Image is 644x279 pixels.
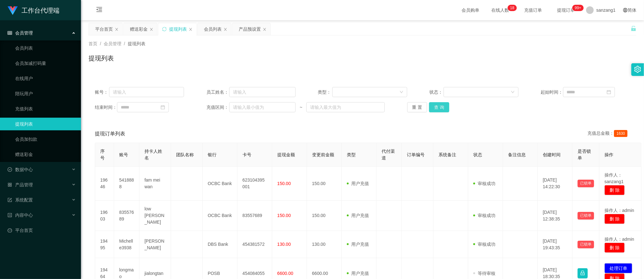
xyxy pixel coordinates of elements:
span: 结束时间： [95,104,117,111]
span: 备注信息 [508,152,526,157]
span: 系统备注 [439,152,456,157]
div: 会员列表 [204,23,222,35]
i: 图标: unlock [631,26,636,31]
button: 删 除 [604,243,625,253]
i: 图标: global [623,8,628,12]
span: 在线人数 [488,8,512,12]
span: 用户充值 [347,242,369,247]
span: 状态 [473,152,482,157]
i: 图标: sync [162,27,167,31]
span: 内容中心 [8,213,33,218]
div: 产品预设置 [239,23,261,35]
a: 会员加扣款 [15,133,76,146]
span: 用户充值 [347,271,369,276]
span: 银行 [208,152,217,157]
td: 19495 [95,231,114,258]
span: 订单编号 [407,152,425,157]
span: 操作人：admin [604,208,634,213]
span: 账号： [95,89,109,96]
span: 操作 [604,152,613,157]
td: DBS Bank [203,231,237,258]
td: 130.00 [307,231,342,258]
span: 团队名称 [176,152,194,157]
span: 代付渠道 [382,149,395,160]
span: 6600.00 [277,271,293,276]
input: 请输入最大值为 [306,102,385,112]
p: 8 [512,5,514,11]
a: 赠送彩金 [15,148,76,161]
i: 图标: profile [8,213,12,217]
span: 员工姓名： [206,89,229,96]
input: 请输入最小值为 [229,102,296,112]
span: 用户充值 [347,181,369,186]
div: 赠送彩金 [130,23,148,35]
div: 充值总金额： [587,130,630,138]
span: 持卡人姓名 [144,149,162,160]
span: 操作人：sanzang1 [604,172,624,184]
i: 图标: form [8,198,12,202]
img: logo.9652507e.png [8,6,18,15]
a: 会员加减打码量 [15,57,76,70]
div: 平台首页 [95,23,113,35]
span: 会员管理 [104,41,121,46]
i: 图标: down [511,90,515,95]
i: 图标: close [263,28,267,31]
span: 产品管理 [8,182,33,187]
span: 类型： [318,89,332,96]
td: 150.00 [307,201,342,231]
td: 83557689 [237,201,272,231]
span: 序号 [100,149,105,160]
button: 处理订单 [604,263,632,273]
td: 5418888 [114,167,139,201]
i: 图标: down [400,90,403,95]
input: 请输入 [109,87,184,97]
span: 操作人：admin [604,237,634,242]
span: 会员管理 [8,30,33,35]
td: 19646 [95,167,114,201]
td: 454381572 [237,231,272,258]
a: 充值列表 [15,102,76,115]
sup: 1049 [572,5,584,11]
i: 图标: calendar [161,105,165,109]
span: 提现订单列表 [95,130,125,138]
td: OCBC Bank [203,201,237,231]
span: 1630 [614,130,628,137]
span: 首页 [89,41,97,46]
div: 提现列表 [169,23,187,35]
td: [PERSON_NAME] [139,231,171,258]
a: 工作台代理端 [8,8,59,13]
td: [DATE] 12:38:35 [538,201,573,231]
span: 审核成功 [473,242,495,247]
span: 类型 [347,152,356,157]
i: 图标: check-circle-o [8,167,12,172]
span: 数据中心 [8,167,33,172]
button: 重 置 [407,102,427,112]
span: 账号 [119,152,128,157]
td: [DATE] 14:22:30 [538,167,573,201]
span: 提现列表 [128,41,145,46]
span: 等待审核 [473,271,495,276]
button: 已锁单 [578,212,594,220]
span: 用户充值 [347,213,369,218]
i: 图标: close [115,28,119,31]
td: [DATE] 19:43:35 [538,231,573,258]
span: 审核成功 [473,213,495,218]
span: 起始时间： [541,89,563,96]
span: 150.00 [277,181,291,186]
span: 充值订单 [521,8,545,12]
i: 图标: close [189,28,193,31]
span: 状态： [429,89,444,96]
span: 创建时间 [543,152,561,157]
a: 图标: dashboard平台首页 [8,224,76,237]
td: OCBC Bank [203,167,237,201]
a: 提现列表 [15,118,76,130]
h1: 工作台代理端 [21,0,59,21]
button: 删 除 [604,185,625,195]
i: 图标: menu-fold [89,0,110,21]
span: 系统配置 [8,197,33,202]
td: low [PERSON_NAME] [139,201,171,231]
td: Michelle3938 [114,231,139,258]
span: 卡号 [242,152,251,157]
a: 在线用户 [15,72,76,85]
span: 提现金额 [277,152,295,157]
